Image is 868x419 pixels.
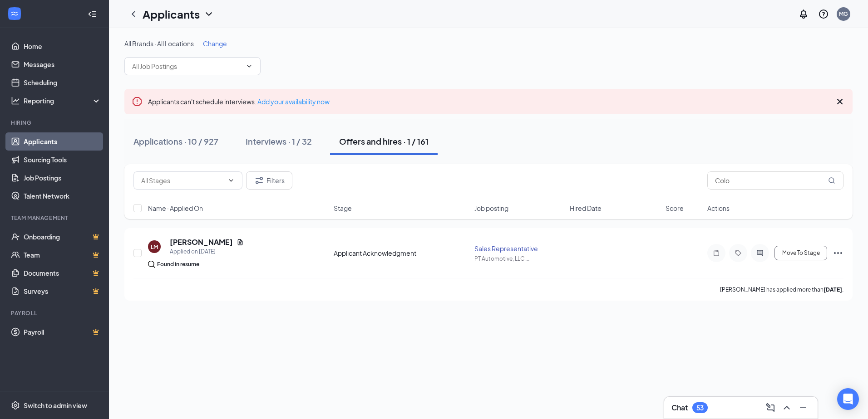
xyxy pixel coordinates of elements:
svg: ChevronUp [781,402,792,413]
svg: ActiveChat [755,249,765,257]
div: Open Intercom Messenger [837,388,859,410]
button: ChevronUp [779,400,794,415]
div: PT Automotive, LLC ... [474,255,565,263]
svg: ComposeMessage [765,402,776,413]
svg: Note [711,249,722,257]
svg: Cross [834,96,845,107]
div: Team Management [11,214,99,222]
div: Reporting [24,96,102,105]
a: SurveysCrown [24,282,101,300]
svg: Document [237,239,244,246]
svg: Minimize [798,402,809,413]
div: Switch to admin view [24,401,87,410]
a: Scheduling [24,73,101,92]
span: Applicants can't schedule interviews. [148,97,330,106]
div: Sales Representative [474,244,565,253]
svg: Collapse [88,10,97,19]
div: Applied on [DATE] [170,247,244,256]
button: Filter Filters [246,171,292,190]
a: DocumentsCrown [24,264,101,282]
h3: Chat [671,403,688,413]
svg: MagnifyingGlass [828,177,835,184]
svg: QuestionInfo [818,9,829,19]
a: Messages [24,55,101,73]
a: OnboardingCrown [24,228,101,246]
input: Search in offers and hires [707,171,843,190]
svg: ChevronDown [227,177,235,184]
svg: WorkstreamLogo [10,9,19,18]
svg: Settings [11,401,20,410]
div: Applications · 10 / 927 [133,136,218,147]
a: Applicants [24,132,101,151]
a: Sourcing Tools [24,151,101,169]
div: Offers and hires · 1 / 161 [339,136,429,147]
div: Applicant Acknowledgment [334,248,469,258]
svg: ChevronLeft [128,9,139,19]
svg: Error [132,96,143,107]
span: Move To Stage [782,250,820,256]
svg: Tag [733,249,744,257]
span: Score [666,204,684,213]
a: Add your availability now [257,97,330,106]
span: Name · Applied On [148,204,203,213]
button: Move To Stage [774,246,827,260]
p: [PERSON_NAME] has applied more than . [720,286,843,293]
span: Stage [334,204,352,213]
button: Minimize [796,400,810,415]
a: PayrollCrown [24,323,101,341]
span: Change [203,39,227,48]
b: [DATE] [824,286,842,293]
div: LM [151,243,158,251]
span: Actions [707,204,730,213]
span: All Brands · All Locations [124,39,194,48]
a: TeamCrown [24,246,101,264]
div: MG [839,10,848,18]
svg: Analysis [11,96,20,105]
span: Job posting [474,204,508,213]
img: search.bf7aa3482b7795d4f01b.svg [148,261,155,268]
a: Job Postings [24,169,101,187]
div: Hiring [11,119,99,127]
div: Payroll [11,309,99,317]
svg: Filter [254,175,265,186]
div: Interviews · 1 / 32 [246,136,312,147]
svg: Ellipses [833,248,843,258]
input: All Stages [141,175,224,185]
input: All Job Postings [132,61,242,71]
svg: ChevronDown [246,63,253,70]
button: ComposeMessage [763,400,778,415]
svg: ChevronDown [203,9,214,19]
h1: Applicants [143,6,200,22]
div: 53 [696,404,704,412]
div: Found in resume [157,260,199,269]
svg: Notifications [798,9,809,19]
a: Talent Network [24,187,101,205]
a: Home [24,37,101,55]
span: Hired Date [570,204,602,213]
h5: [PERSON_NAME] [170,237,233,247]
